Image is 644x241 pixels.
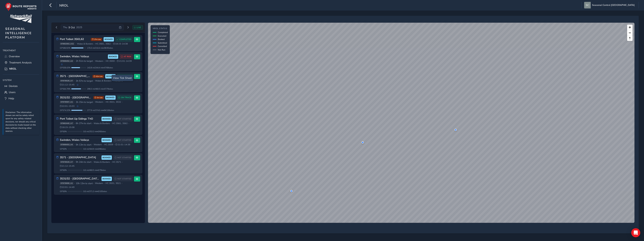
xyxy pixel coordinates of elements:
h3: 3S71 - [GEOGRAPHIC_DATA] [60,75,91,78]
span: HC: 3S59 [104,143,113,146]
span: Submitted [158,41,167,44]
span: 9h 13m to start [76,143,91,146]
span: 2h 51m to target [76,59,93,63]
span: Western [94,143,102,146]
span: Thu [63,26,67,29]
span: • [104,182,105,184]
span: • [94,43,95,45]
span: 170.3 mi / 210.4 mi • 38 / 45 sites [87,47,113,49]
span: Help [8,97,14,100]
span: ST898452_v4 [60,60,74,62]
span: Wales & Borders [94,161,110,163]
span: ST878529_v7 [60,161,74,163]
span: • [111,43,112,45]
span: 9h 24m to start [76,160,91,163]
span: BOOKED [106,96,114,99]
span: • [75,43,76,45]
span: GPS 0 % [60,130,67,133]
span: NOT STARTED [117,156,131,159]
span: • [74,60,75,62]
span: ST898453_v4 [60,143,74,146]
span: HC: 3S31, 3S32 [106,101,121,103]
span: • [74,182,75,184]
span: • [94,80,94,82]
button: Zoom in [627,25,633,30]
span: BOOKED [105,38,113,41]
h3: Port Talbot 3S61,62 [60,38,90,41]
span: 3m late [93,96,104,99]
h3: 3S71 - [GEOGRAPHIC_DATA] [60,156,100,159]
span: 277.9 mi / 374.0 mi • 84 / 106 sites [87,109,114,112]
span: HC: 3S61, 3S62 [112,122,128,125]
h3: Port Talbot Up Sidings ThO [60,117,100,120]
span: • [74,144,75,146]
span: • [104,60,105,62]
span: Wales & Borders [95,79,111,82]
button: Seasonal Control [GEOGRAPHIC_DATA] [584,2,636,8]
span: • [92,122,93,124]
span: NROL [59,3,68,8]
span: ST878587_v1 [60,101,74,103]
span: Cancelled [158,45,167,48]
span: • [114,144,115,146]
span: • [93,182,94,184]
a: Help [3,95,39,102]
span: 18:15 - 15:08 [60,126,75,129]
span: • [94,101,94,103]
span: GPS 74.32 % [60,109,71,112]
span: 21:12 - 15:45 [60,83,75,86]
span: 22:01 - 14:49 [60,186,75,189]
span: 21:01 - 14:39 [117,60,132,63]
span: 0.0 mi / 371.2 mi • 0 / 105 sites [83,190,107,193]
span: 37m late [91,38,102,41]
h3: Swindon, Wales Valleys [60,139,100,142]
span: 142.8 mi / 244.4 mi • 47 / 68 sites [87,66,113,69]
span: 0.0 mi / 304.9 mi • 0 / 86 sites [83,148,106,150]
p: Disclaimer: The information shown can not be solely relied upon for any safety-related decisions,... [5,111,37,133]
span: Western [95,60,103,63]
span: GPS 58.43 % [60,66,71,69]
span: • [92,144,93,146]
span: • [74,101,75,103]
span: 10h 13m to start [76,182,93,185]
a: Overview [3,53,39,59]
span: • [74,161,75,163]
span: • [74,122,75,124]
span: • [122,161,123,163]
div: Treatment [3,48,39,53]
canvas: Map [148,23,634,223]
span: BOOKED [102,139,111,142]
h3: Swindon, Wales Valleys [60,55,107,58]
span: Wales & Borders [77,42,93,45]
h3: 3S31/32 - [GEOGRAPHIC_DATA], [GEOGRAPHIC_DATA] [GEOGRAPHIC_DATA] & [GEOGRAPHIC_DATA] [60,96,92,99]
span: • [122,182,122,184]
span: 18:15 - 14:38 [113,42,128,45]
span: HC: 3S59 [106,60,115,63]
span: Wales & Borders [94,122,110,125]
span: ST882445_v7 [60,122,74,125]
span: Western [95,182,103,185]
a: Treatment Analysis [3,59,39,66]
span: 298.3 mi / 460.5 mi • 47 / 78 sites [87,87,113,90]
span: Devices [9,84,18,88]
span: 9 Oct [68,26,75,29]
span: GPS 80.92 % [60,47,71,49]
span: BOOKED [109,55,117,58]
button: Zoom out [627,30,633,35]
span: HC: 3S71 [112,161,121,163]
span: 42m late [93,75,104,78]
img: diamond-layout [584,2,591,8]
a: NROL [3,66,39,72]
h3: 3S31/32 - [GEOGRAPHIC_DATA], [GEOGRAPHIC_DATA] [GEOGRAPHIC_DATA] & [GEOGRAPHIC_DATA] [60,177,100,180]
span: 0.0 mi / 460.5 mi • 0 / 78 sites [83,169,106,172]
img: customer logo [10,15,32,23]
span: • [111,161,111,163]
span: • [74,80,75,82]
span: • [123,80,124,82]
span: Booked [158,38,165,41]
span: 22:01 - 15:03 [60,105,75,108]
span: GPS 0 % [60,169,67,172]
span: GPS 64.78 % [60,87,71,90]
span: BOOKED [102,156,111,159]
span: Users [9,90,16,94]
